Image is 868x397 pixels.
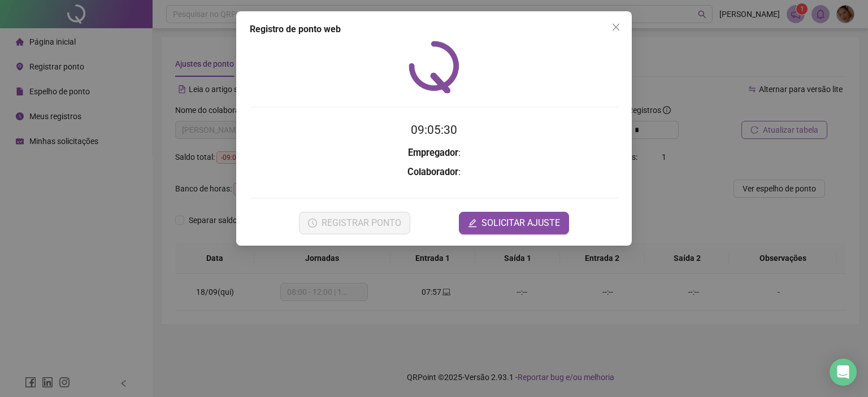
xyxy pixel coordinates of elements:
[411,123,457,137] time: 09:05:30
[409,41,459,93] img: QRPoint
[607,18,625,36] button: Close
[250,23,618,36] div: Registro de ponto web
[408,147,458,158] strong: Empregador
[299,212,410,234] button: REGISTRAR PONTO
[250,165,618,180] h3: :
[407,167,458,177] strong: Colaborador
[250,146,618,160] h3: :
[611,23,620,32] span: close
[468,219,477,228] span: edit
[459,212,569,234] button: editSOLICITAR AJUSTE
[830,359,857,386] div: Open Intercom Messenger
[481,216,560,230] span: SOLICITAR AJUSTE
